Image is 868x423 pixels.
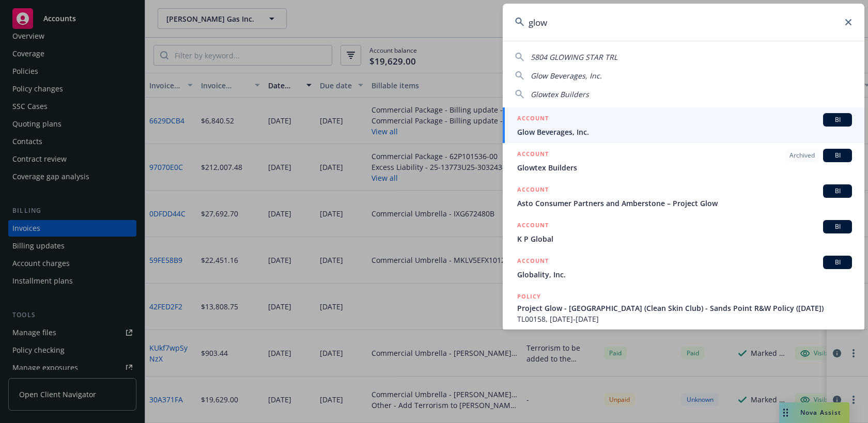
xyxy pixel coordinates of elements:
[517,269,852,280] span: Globality, Inc.
[517,149,549,161] h5: ACCOUNT
[517,127,852,137] span: Glow Beverages, Inc.
[531,52,617,62] span: 5804 GLOWING STAR TRL
[517,303,852,314] span: Project Glow - [GEOGRAPHIC_DATA] (Clean Skin Club) - Sands Point R&W Policy ([DATE])
[827,186,848,196] span: BI
[517,233,852,244] span: K P Global
[517,162,852,173] span: Glowtex Builders
[531,89,589,99] span: Glowtex Builders
[517,314,852,324] span: TL00158, [DATE]-[DATE]
[827,222,848,231] span: BI
[827,151,848,160] span: BI
[517,198,852,209] span: Asto Consumer Partners and Amberstone – Project Glow
[503,143,864,179] a: ACCOUNTArchivedBIGlowtex Builders
[503,250,864,286] a: ACCOUNTBIGlobality, Inc.
[827,258,848,267] span: BI
[503,286,864,330] a: POLICYProject Glow - [GEOGRAPHIC_DATA] (Clean Skin Club) - Sands Point R&W Policy ([DATE])TL00158...
[517,256,549,268] h5: ACCOUNT
[827,115,848,124] span: BI
[503,179,864,214] a: ACCOUNTBIAsto Consumer Partners and Amberstone – Project Glow
[789,151,815,160] span: Archived
[531,71,602,81] span: Glow Beverages, Inc.
[517,291,541,302] h5: POLICY
[503,4,864,41] input: Search...
[517,113,549,126] h5: ACCOUNT
[517,220,549,232] h5: ACCOUNT
[503,214,864,250] a: ACCOUNTBIK P Global
[517,184,549,197] h5: ACCOUNT
[503,107,864,143] a: ACCOUNTBIGlow Beverages, Inc.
